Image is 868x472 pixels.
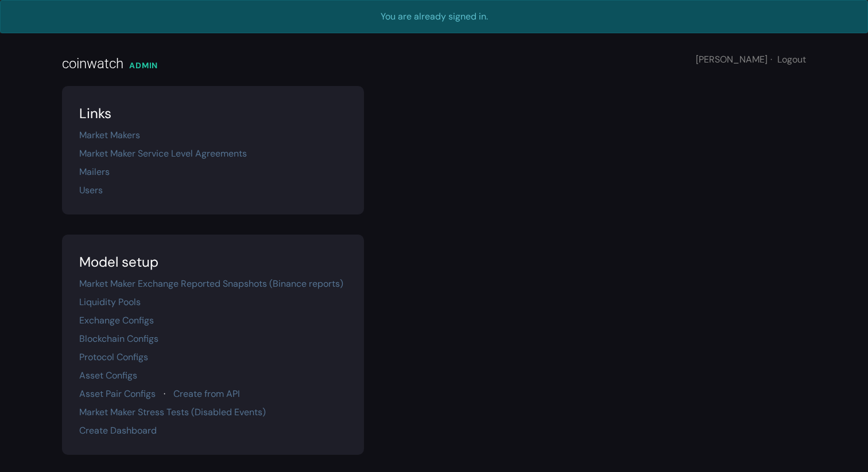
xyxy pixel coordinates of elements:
[79,278,343,290] a: Market Maker Exchange Reported Snapshots (Binance reports)
[696,53,806,67] div: [PERSON_NAME]
[79,333,158,345] a: Blockchain Configs
[79,147,247,159] a: Market Maker Service Level Agreements
[79,406,266,418] a: Market Maker Stress Tests (Disabled Events)
[164,388,165,400] span: ·
[79,388,156,400] a: Asset Pair Configs
[79,369,137,381] a: Asset Configs
[173,388,240,400] a: Create from API
[79,166,110,178] a: Mailers
[79,129,140,141] a: Market Makers
[79,314,154,326] a: Exchange Configs
[770,53,772,65] span: ·
[129,60,158,72] div: ADMIN
[79,184,103,196] a: Users
[79,252,347,272] div: Model setup
[62,53,123,74] div: coinwatch
[79,351,148,363] a: Protocol Configs
[79,296,141,308] a: Liquidity Pools
[777,53,806,65] a: Logout
[79,424,157,436] a: Create Dashboard
[79,103,347,124] div: Links
[62,33,158,86] a: coinwatch ADMIN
